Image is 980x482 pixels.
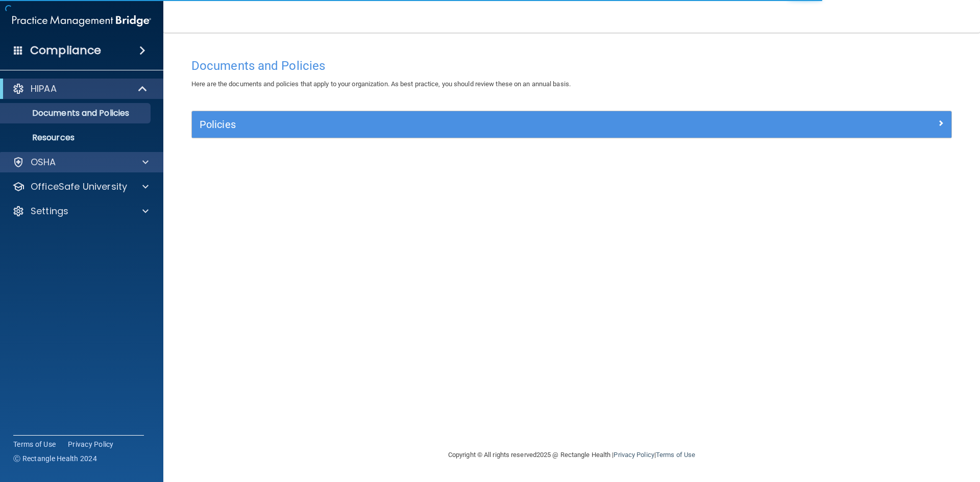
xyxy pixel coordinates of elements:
[12,83,148,95] a: HIPAA
[31,156,56,168] p: OSHA
[191,59,952,72] h4: Documents and Policies
[12,11,151,31] img: PMB logo
[31,181,127,193] p: OfficeSafe University
[385,439,758,471] div: Copyright © All rights reserved 2025 @ Rectangle Health | |
[13,453,97,464] span: Ⓒ Rectangle Health 2024
[31,205,68,217] p: Settings
[12,156,149,168] a: OSHA
[7,108,146,118] p: Documents and Policies
[7,133,146,143] p: Resources
[200,119,754,130] h5: Policies
[191,80,571,88] span: Here are the documents and policies that apply to your organization. As best practice, you should...
[614,451,654,459] a: Privacy Policy
[12,181,149,193] a: OfficeSafe University
[13,439,56,449] a: Terms of Use
[30,43,101,58] h4: Compliance
[31,83,57,95] p: HIPAA
[200,116,944,133] a: Policies
[68,439,114,449] a: Privacy Policy
[12,205,149,217] a: Settings
[656,451,695,459] a: Terms of Use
